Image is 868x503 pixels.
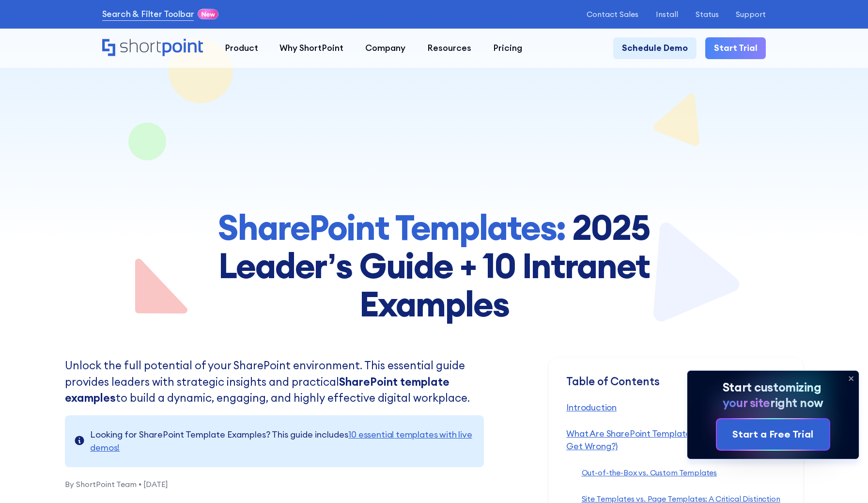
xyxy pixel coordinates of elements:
a: Start Trial [705,37,766,59]
a: Home [102,39,203,58]
a: Status [696,10,719,18]
a: Schedule Demo [613,37,697,59]
strong: 2025 Leader’s Guide + 10 Intranet Examples [218,205,650,326]
div: Product [225,42,258,55]
a: Out-of-the-Box vs. Custom Templates‍ [582,468,717,477]
a: Support [736,10,766,18]
a: Resources [417,37,482,59]
div: Why ShortPoint [279,42,343,55]
strong: SharePoint Templates: [218,205,565,249]
iframe: Chat Widget [820,456,868,503]
a: Product [214,37,269,59]
div: Start a Free Trial [732,427,813,441]
a: Pricing [482,37,533,59]
p: Unlock the full potential of your SharePoint environment. This essential guide provides leaders w... [65,358,484,407]
a: Search & Filter Toolbar [102,8,194,21]
div: Pricing [493,42,522,55]
div: Resources [427,42,471,55]
a: Contact Sales [587,10,638,18]
div: Looking for SharePoint Template Examples? This guide includes [90,428,475,455]
p: By ShortPoint Team • [DATE] [65,467,484,490]
a: Install [656,10,678,18]
a: What Are SharePoint Templates (And What Do Most Get Wrong?)‍ [566,428,775,452]
a: Introduction‍ [566,402,617,413]
a: 10 essential templates with live demos! [90,429,472,453]
a: Why ShortPoint [269,37,355,59]
a: Company [355,37,417,59]
div: Table of Contents ‍ [566,375,786,401]
div: Company [365,42,405,55]
a: Start a Free Trial [717,419,829,449]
